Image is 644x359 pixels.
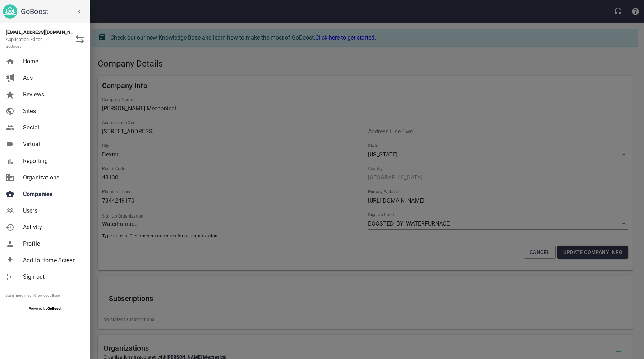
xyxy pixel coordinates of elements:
span: Ads [23,74,81,82]
span: Home [23,57,81,66]
small: GoBoost [6,44,21,49]
span: Sites [23,107,81,115]
span: Virtual [23,140,81,149]
button: Switch Role [71,31,88,48]
span: Powered by [29,306,61,310]
span: Application Editor [6,37,42,49]
span: Activity [23,223,81,232]
span: Sign out [23,273,81,281]
span: Companies [23,190,81,199]
span: Organizations [23,173,81,182]
span: Reporting [23,157,81,165]
span: Reviews [23,90,81,99]
strong: [EMAIL_ADDRESS][DOMAIN_NAME] [6,29,82,35]
a: Learn more in our Knowledge Base [5,294,60,297]
span: Social [23,123,81,132]
span: Add to Home Screen [23,256,81,265]
strong: GoBoost [47,306,61,310]
span: Users [23,206,81,215]
h6: GoBoost [21,6,87,17]
img: go_boost_head.png [3,4,17,19]
span: Profile [23,240,81,248]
